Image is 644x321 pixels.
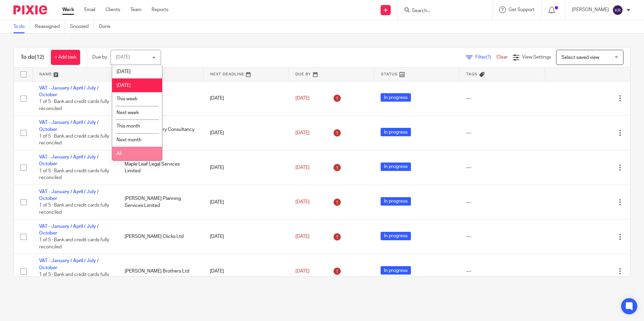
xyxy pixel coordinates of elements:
img: svg%3E [612,5,623,15]
a: VAT - January / April / July / October [39,155,99,166]
a: Done [99,20,116,33]
a: Team [130,6,141,13]
p: [PERSON_NAME] [572,6,609,13]
td: [PERSON_NAME] Clicks Ltd [118,219,203,254]
td: [DATE] [203,254,289,289]
td: [PERSON_NAME] Planning Services Limited [118,185,203,219]
a: Clients [105,6,120,13]
span: All [117,151,122,156]
span: 1 of 5 · Bank and credit cards fully reconciled [39,99,109,111]
span: 1 of 5 · Bank and credit cards fully reconciled [39,169,109,180]
a: Work [62,6,74,13]
a: Reports [152,6,168,13]
td: [DATE] [203,185,289,219]
a: Snoozed [70,20,94,33]
div: --- [466,164,538,171]
span: In progress [381,163,411,171]
span: [DATE] [117,69,131,74]
a: VAT - January / April / July / October [39,224,99,236]
span: 1 of 5 · Bank and credit cards fully reconciled [39,272,109,284]
span: Tags [466,72,478,76]
a: VAT - January / April / July / October [39,86,99,97]
p: Due by [92,54,107,61]
span: Select saved view [561,55,599,60]
h1: To do [21,54,44,61]
span: Get Support [509,7,535,12]
span: In progress [381,197,411,206]
span: Filter [475,55,496,60]
span: 1 of 5 · Bank and credit cards fully reconciled [39,134,109,146]
span: [DATE] [295,200,310,205]
span: (1) [486,55,491,60]
a: Email [84,6,95,13]
span: Next week [117,110,139,115]
span: In progress [381,266,411,275]
span: [DATE] [295,269,310,274]
span: [DATE] [295,96,310,101]
td: [DATE] [203,116,289,150]
span: [DATE] [295,234,310,239]
td: [DATE] [203,150,289,185]
img: Pixie [13,5,47,14]
td: [DATE] [203,81,289,116]
a: VAT - January / April / July / October [39,120,99,132]
span: Next month [117,138,141,142]
a: + Add task [51,50,80,65]
span: [DATE] [117,83,131,88]
td: [PERSON_NAME] Brothers Ltd [118,254,203,289]
div: --- [466,95,538,102]
div: --- [466,233,538,240]
a: VAT - January / April / July / October [39,189,99,201]
span: This month [117,124,140,129]
span: [DATE] [295,165,310,170]
div: --- [466,199,538,206]
span: 1 of 5 · Bank and credit cards fully reconciled [39,203,109,215]
a: To do [13,20,30,33]
td: [DATE] [203,219,289,254]
div: --- [466,268,538,275]
a: Reassigned [35,20,65,33]
a: VAT - January / April / July / October [39,258,99,270]
input: Search [411,8,472,14]
span: (12) [35,55,44,60]
td: Maple Leaf Legal Services Limited [118,150,203,185]
a: Clear [496,55,508,60]
span: [DATE] [295,131,310,135]
span: 1 of 5 · Bank and credit cards fully reconciled [39,238,109,250]
span: In progress [381,93,411,102]
span: This week [117,97,137,101]
div: --- [466,130,538,136]
span: View Settings [522,55,551,60]
span: In progress [381,128,411,136]
div: [DATE] [116,55,130,60]
span: In progress [381,232,411,240]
